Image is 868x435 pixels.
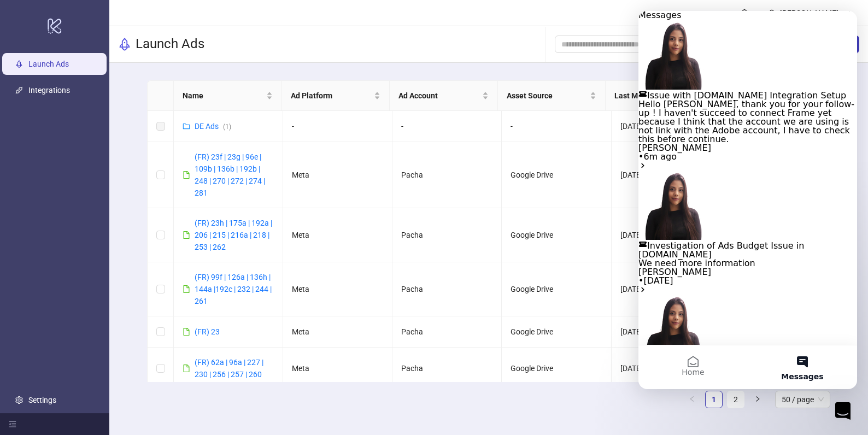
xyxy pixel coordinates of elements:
[118,38,131,51] span: rocket
[831,398,857,424] iframe: Intercom live chat
[612,111,721,142] td: [DATE]
[4,4,22,35] div: Close Intercom Messenger
[776,7,843,19] div: [PERSON_NAME]
[283,348,392,390] td: Meta
[683,391,701,408] button: left
[183,231,190,239] span: file
[28,60,69,68] a: Launch Ads
[749,391,766,408] li: Next Page
[195,327,220,336] a: (FR) 23
[612,208,721,262] td: [DATE]
[195,273,272,305] a: (FR) 99f | 126a | 136h | 144a |192c | 232 | 244 | 261
[283,316,392,348] td: Meta
[502,208,611,262] td: Google Drive
[606,81,714,111] th: Last Modified
[4,4,22,35] div: Intercom
[195,152,265,197] a: (FR) 23f | 23g | 96e | 109b | 136b | 192b | 248 | 270 | 272 | 274 | 281
[390,81,498,111] th: Ad Account
[843,9,851,17] span: down
[174,81,282,111] th: Name
[507,90,588,102] span: Asset Source
[195,122,231,131] a: DE Ads(1)
[638,11,857,389] iframe: Intercom live chat
[398,90,480,102] span: Ad Account
[392,262,502,316] td: Pacha
[502,348,611,390] td: Google Drive
[283,262,392,316] td: Meta
[392,142,502,208] td: Pacha
[612,316,721,348] td: [DATE]
[705,391,723,408] li: 1
[502,111,611,142] td: -
[612,142,721,208] td: [DATE]
[502,142,611,208] td: Google Drive
[195,219,272,251] a: (FR) 23h | 175a | 192a | 206 | 215 | 216a | 218 | 253 | 262
[183,365,190,372] span: file
[683,391,701,408] li: Previous Page
[612,262,721,316] td: [DATE]
[291,90,372,102] span: Ad Platform
[183,122,190,130] span: folder
[283,142,392,208] td: Meta
[612,348,721,390] td: [DATE]
[283,111,392,142] td: -
[392,316,502,348] td: Pacha
[728,391,744,408] a: 2
[282,81,390,111] th: Ad Platform
[28,396,56,404] a: Settings
[502,316,611,348] td: Google Drive
[195,358,263,379] a: (FR) 62a | 96a | 227 | 230 | 256 | 257 | 260
[749,391,766,408] button: right
[392,208,502,262] td: Pacha
[9,420,16,428] span: menu-fold
[614,90,696,102] span: Last Modified
[741,9,748,16] span: bell
[183,285,190,293] span: file
[223,123,231,131] span: ( 1 )
[782,391,824,408] span: 50 / page
[754,396,761,402] span: right
[775,391,830,408] div: Page Size
[706,391,722,408] a: 1
[768,9,776,17] span: user
[136,36,204,53] h3: Launch Ads
[4,4,22,35] div: Intercom messenger
[392,111,502,142] td: -
[183,171,190,179] span: file
[392,348,502,390] td: Pacha
[28,86,70,95] a: Integrations
[183,90,264,102] span: Name
[183,328,190,336] span: file
[283,208,392,262] td: Meta
[502,262,611,316] td: Google Drive
[498,81,606,111] th: Asset Source
[689,396,695,402] span: left
[727,391,744,408] li: 2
